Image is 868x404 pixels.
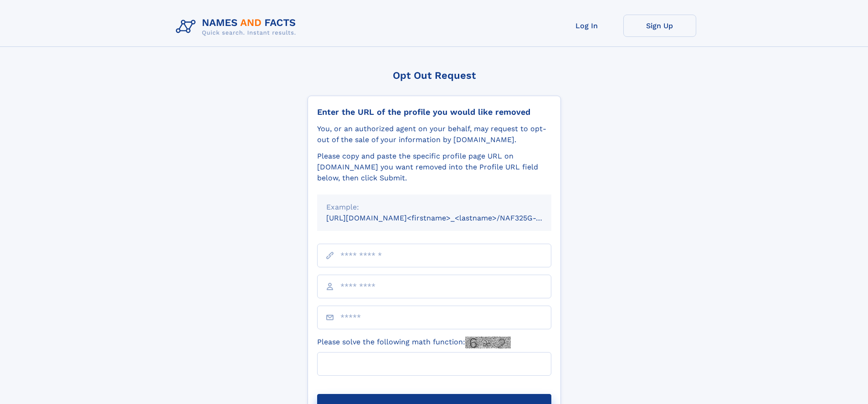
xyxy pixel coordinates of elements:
[308,70,561,81] div: Opt Out Request
[326,214,569,222] small: [URL][DOMAIN_NAME]<firstname>_<lastname>/NAF325G-xxxxxxxx
[317,123,551,145] div: You, or an authorized agent on your behalf, may request to opt-out of the sale of your informatio...
[317,151,551,184] div: Please copy and paste the specific profile page URL on [DOMAIN_NAME] you want removed into the Pr...
[317,337,511,348] label: Please solve the following math function:
[317,107,551,117] div: Enter the URL of the profile you would like removed
[172,15,303,39] img: Logo Names and Facts
[623,15,696,37] a: Sign Up
[326,202,542,213] div: Example:
[550,15,623,37] a: Log In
